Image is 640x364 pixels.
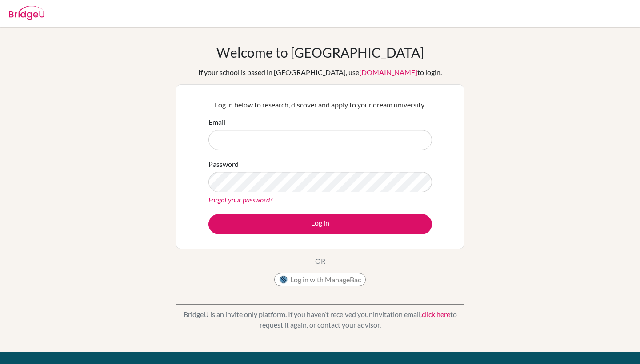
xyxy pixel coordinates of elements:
div: If your school is based in [GEOGRAPHIC_DATA], use to login. [198,67,442,78]
a: Forgot your password? [208,195,272,204]
a: click here [422,310,450,318]
label: Password [208,159,239,170]
a: [DOMAIN_NAME] [359,68,417,76]
button: Log in [208,214,432,234]
h1: Welcome to [GEOGRAPHIC_DATA] [216,44,424,60]
p: Log in below to research, discover and apply to your dream university. [208,99,432,110]
img: Bridge-U [9,6,44,20]
p: OR [315,256,325,266]
p: BridgeU is an invite only platform. If you haven’t received your invitation email, to request it ... [176,309,464,330]
button: Log in with ManageBac [274,273,366,286]
label: Email [208,117,225,127]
